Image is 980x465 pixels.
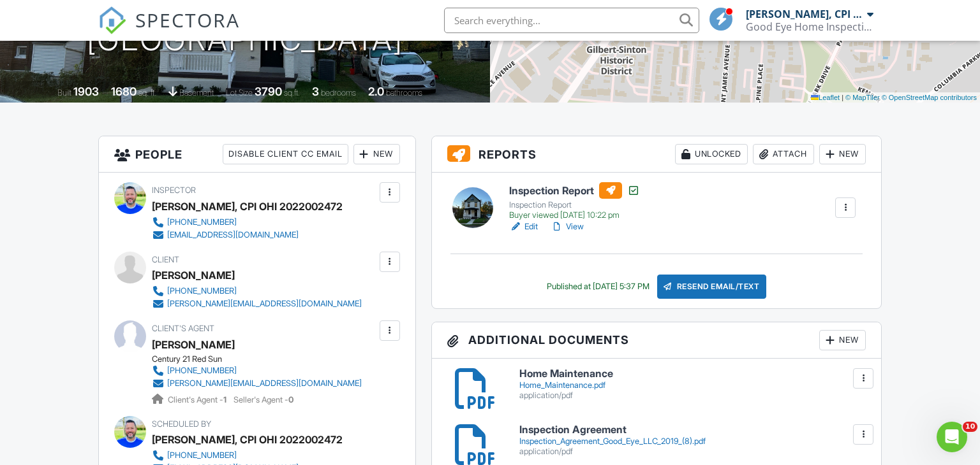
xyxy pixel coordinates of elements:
div: application/pdf [519,447,866,457]
h6: Inspection Report [509,182,640,199]
a: Inspection Report Inspection Report Buyer viewed [DATE] 10:22 pm [509,182,640,220]
div: Published at [DATE] 5:37 PM [547,282,650,292]
span: | [842,94,843,101]
a: View [551,220,584,233]
div: New [353,144,400,164]
span: Built [57,88,71,97]
div: 3790 [255,85,282,98]
a: [PHONE_NUMBER] [152,285,362,297]
div: New [819,144,866,164]
div: Century 21 Red Sun [152,354,372,364]
a: © MapTiler [845,94,880,101]
a: [PHONE_NUMBER] [152,364,362,377]
div: Inspection Report [509,200,640,210]
div: [PERSON_NAME][EMAIL_ADDRESS][DOMAIN_NAME] [167,299,362,309]
a: Edit [509,220,538,233]
a: Inspection Agreement Inspection_Agreement_Good_Eye_LLC_2019_(8).pdf application/pdf [519,424,866,457]
div: Buyer viewed [DATE] 10:22 pm [509,210,640,220]
h6: Inspection Agreement [519,424,866,436]
div: [PERSON_NAME] [152,335,235,354]
div: 1680 [111,85,137,98]
div: Disable Client CC Email [223,144,348,164]
div: [PERSON_NAME], CPI OHI 2022002472 [152,430,343,449]
span: Client [152,255,179,264]
div: New [819,330,866,350]
span: Client's Agent [152,324,214,333]
div: [PHONE_NUMBER] [167,366,237,376]
a: Leaflet [811,94,840,101]
span: SPECTORA [135,6,240,33]
span: 10 [963,422,977,432]
span: basement [179,88,214,97]
div: Resend Email/Text [657,275,767,299]
strong: 0 [288,395,293,404]
a: [EMAIL_ADDRESS][DOMAIN_NAME] [152,229,332,241]
h3: People [99,136,415,173]
div: 2.0 [368,85,384,98]
a: [PHONE_NUMBER] [152,449,332,462]
h3: Reports [432,136,882,173]
h3: Additional Documents [432,322,882,359]
iframe: Intercom live chat [937,422,967,452]
div: [PERSON_NAME][EMAIL_ADDRESS][DOMAIN_NAME] [167,378,362,389]
div: [PHONE_NUMBER] [167,450,237,461]
div: [PERSON_NAME] [152,266,235,285]
span: bathrooms [386,88,422,97]
span: Seller's Agent - [234,395,293,404]
a: © OpenStreetMap contributors [882,94,977,101]
a: [PHONE_NUMBER] [152,216,332,229]
div: Unlocked [675,144,748,164]
a: [PERSON_NAME][EMAIL_ADDRESS][DOMAIN_NAME] [152,377,362,390]
span: Inspector [152,185,196,195]
a: [PERSON_NAME][EMAIL_ADDRESS][DOMAIN_NAME] [152,297,362,310]
div: 3 [312,85,319,98]
div: Attach [753,144,814,164]
h6: Home Maintenance [519,368,866,380]
img: The Best Home Inspection Software - Spectora [98,6,126,34]
div: [PHONE_NUMBER] [167,217,237,227]
div: Inspection_Agreement_Good_Eye_LLC_2019_(8).pdf [519,436,866,447]
a: Home Maintenance Home_Maintenance.pdf application/pdf [519,368,866,401]
span: Lot Size [226,88,253,97]
span: Client's Agent - [168,395,228,404]
div: Home_Maintenance.pdf [519,380,866,390]
div: [EMAIL_ADDRESS][DOMAIN_NAME] [167,230,299,240]
span: sq.ft. [284,88,300,97]
strong: 1 [223,395,226,404]
div: [PERSON_NAME], CPI OHI 2022002472 [152,197,343,216]
input: Search everything... [444,8,699,33]
div: 1903 [73,85,99,98]
div: application/pdf [519,390,866,401]
span: Scheduled By [152,419,211,429]
div: [PERSON_NAME], CPI OHI 2022002472 [746,8,864,20]
span: sq. ft. [138,88,156,97]
div: Good Eye Home Inspections, Sewer Scopes & Mold Testing [746,20,873,33]
span: bedrooms [321,88,356,97]
div: [PHONE_NUMBER] [167,286,237,296]
a: SPECTORA [98,17,240,44]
